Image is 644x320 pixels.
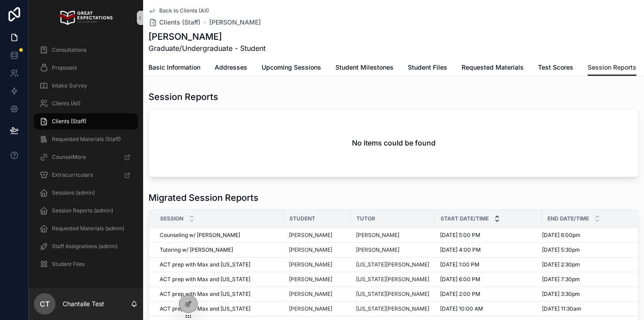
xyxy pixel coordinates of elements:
[52,64,77,71] span: Proposals
[52,82,87,89] span: Intake Survey
[262,59,321,77] a: Upcoming Sessions
[34,167,138,183] a: Extracurriculars
[159,7,209,14] span: Back to Clients (All)
[588,59,636,76] a: Session Reports
[289,246,332,254] a: [PERSON_NAME]
[29,36,143,284] div: scrollable content
[148,43,266,54] span: Graduate/Undergraduate - Student
[148,191,258,204] h1: Migrated Session Reports
[542,246,627,254] a: [DATE] 5:30pm
[40,299,50,309] span: CT
[63,299,104,308] p: Chantalle Test
[542,305,581,312] span: [DATE] 11:30am
[440,261,536,268] a: [DATE] 1:00 PM
[440,232,480,239] span: [DATE] 5:00 PM
[148,7,209,14] a: Back to Clients (All)
[356,305,429,312] a: [US_STATE][PERSON_NAME]
[289,261,345,268] a: [PERSON_NAME]
[289,291,345,298] a: [PERSON_NAME]
[34,203,138,219] a: Session Reports (admin)
[542,276,627,283] a: [DATE] 7:30pm
[408,63,447,72] span: Student Files
[440,246,536,254] a: [DATE] 4:00 PM
[356,246,399,254] span: [PERSON_NAME]
[289,246,345,254] a: [PERSON_NAME]
[538,59,573,77] a: Test Scores
[59,11,112,25] img: App logo
[148,30,266,43] h1: [PERSON_NAME]
[356,261,429,268] a: [US_STATE][PERSON_NAME]
[148,18,200,27] a: Clients (Staff)
[335,59,394,77] a: Student Milestones
[160,291,278,298] a: ACT prep with Max and [US_STATE]
[215,59,247,77] a: Addresses
[356,246,429,254] a: [PERSON_NAME]
[52,154,86,161] span: CounselMore
[52,136,121,143] span: Requested Materials (Staff)
[542,305,627,312] a: [DATE] 11:30am
[352,137,436,148] h2: No items could be found
[209,18,261,27] a: [PERSON_NAME]
[160,276,278,283] a: ACT prep with Max and [US_STATE]
[160,291,250,298] span: ACT prep with Max and [US_STATE]
[34,78,138,94] a: Intake Survey
[159,18,200,27] span: Clients (Staff)
[542,246,580,254] span: [DATE] 5:30pm
[356,276,429,283] a: [US_STATE][PERSON_NAME]
[52,46,86,54] span: Consultations
[289,305,332,312] a: [PERSON_NAME]
[160,305,278,312] a: ACT prep with Max and [US_STATE]
[289,261,332,268] a: [PERSON_NAME]
[356,291,429,298] a: [US_STATE][PERSON_NAME]
[462,59,524,77] a: Requested Materials
[588,63,636,72] span: Session Reports
[289,232,332,239] a: [PERSON_NAME]
[160,261,278,268] a: ACT prep with Max and [US_STATE]
[52,261,85,268] span: Student Files
[440,276,536,283] a: [DATE] 6:00 PM
[52,207,113,214] span: Session Reports (admin)
[289,276,332,283] a: [PERSON_NAME]
[289,276,345,283] a: [PERSON_NAME]
[34,131,138,147] a: Requested Materials (Staff)
[289,215,315,222] span: Student
[542,261,580,268] span: [DATE] 2:30pm
[52,243,118,250] span: Staff Assignations (admin)
[356,232,399,239] a: [PERSON_NAME]
[440,232,536,239] a: [DATE] 5:00 PM
[538,63,573,72] span: Test Scores
[408,59,447,77] a: Student Files
[547,215,589,222] span: End Date/Time
[335,63,394,72] span: Student Milestones
[34,220,138,237] a: Requested Materials (admin)
[215,63,247,72] span: Addresses
[160,246,278,254] a: Tutoring w/ [PERSON_NAME]
[52,189,95,196] span: Sessions (admin)
[440,291,480,298] span: [DATE] 2:00 PM
[542,232,580,239] span: [DATE] 6:00pm
[542,276,580,283] span: [DATE] 7:30pm
[148,59,200,77] a: Basic Information
[440,246,481,254] span: [DATE] 4:00 PM
[34,238,138,254] a: Staff Assignations (admin)
[441,215,489,222] span: Start Date/Time
[289,232,345,239] a: [PERSON_NAME]
[52,118,86,125] span: Clients (Staff)
[34,42,138,58] a: Consultations
[160,276,250,283] span: ACT prep with Max and [US_STATE]
[160,246,233,254] span: Tutoring w/ [PERSON_NAME]
[356,232,429,239] a: [PERSON_NAME]
[34,256,138,272] a: Student Files
[160,232,278,239] a: Counseling w/ [PERSON_NAME]
[148,91,218,103] h1: Session Reports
